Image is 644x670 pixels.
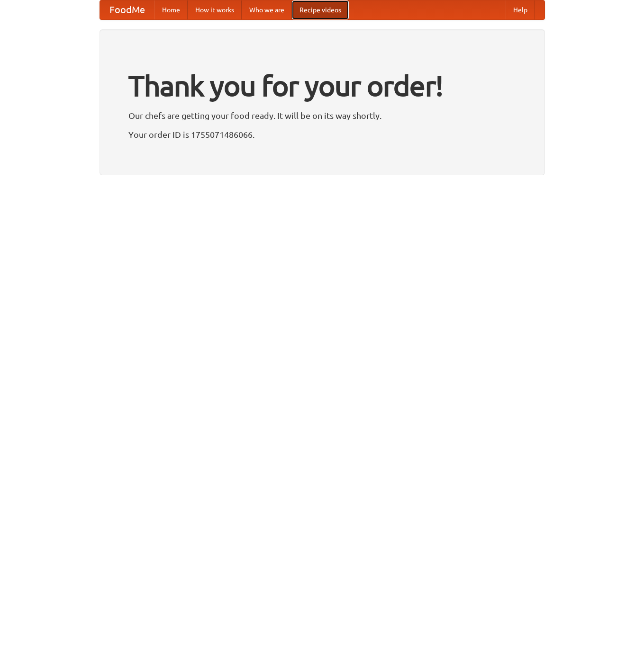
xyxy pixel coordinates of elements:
[188,0,242,19] a: How it works
[128,108,516,123] p: Our chefs are getting your food ready. It will be on its way shortly.
[506,0,535,19] a: Help
[128,63,516,108] h1: Thank you for your order!
[242,0,292,19] a: Who we are
[128,127,516,142] p: Your order ID is 1755071486066.
[154,0,188,19] a: Home
[100,0,154,19] a: FoodMe
[292,0,349,19] a: Recipe videos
